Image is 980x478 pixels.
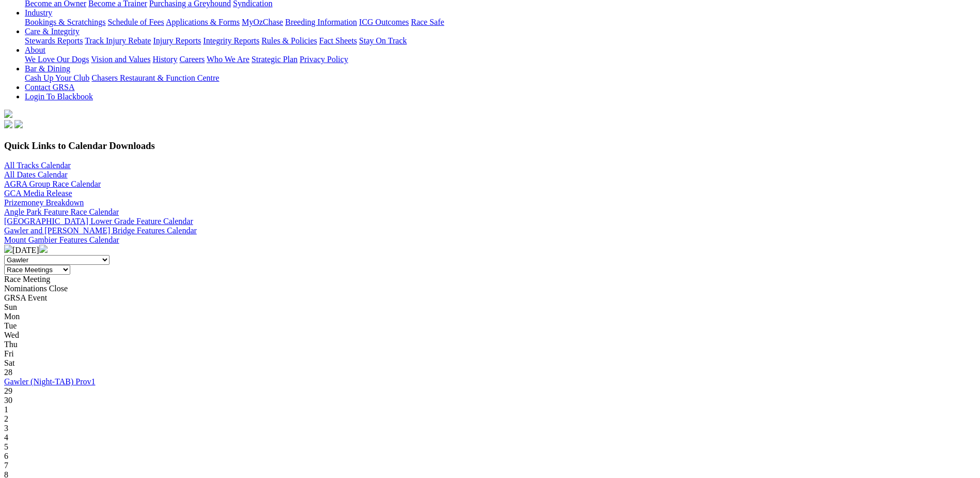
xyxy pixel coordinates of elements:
[25,8,52,17] a: Industry
[166,18,240,26] a: Applications & Forms
[25,18,976,27] div: Industry
[4,120,12,128] img: facebook.svg
[252,55,298,64] a: Strategic Plan
[4,414,8,423] span: 2
[25,64,70,73] a: Bar & Dining
[4,442,8,451] span: 5
[359,18,409,26] a: ICG Outcomes
[4,349,976,358] div: Fri
[4,226,197,235] a: Gawler and [PERSON_NAME] Bridge Features Calendar
[203,36,259,45] a: Integrity Reports
[25,18,105,26] a: Bookings & Scratchings
[4,198,84,207] a: Prizemoney Breakdown
[4,377,95,386] a: Gawler (Night-TAB) Prov1
[153,36,201,45] a: Injury Reports
[25,46,45,54] a: About
[300,55,348,64] a: Privacy Policy
[91,55,150,64] a: Vision and Values
[25,73,976,83] div: Bar & Dining
[107,18,164,26] a: Schedule of Fees
[4,293,976,303] div: GRSA Event
[4,340,976,349] div: Thu
[4,180,101,188] a: AGRA Group Race Calendar
[4,110,12,118] img: logo-grsa-white.png
[4,331,976,340] div: Wed
[25,36,83,45] a: Stewards Reports
[39,245,48,253] img: chevron-right-pager-white.svg
[285,18,357,26] a: Breeding Information
[4,321,976,331] div: Tue
[261,36,317,45] a: Rules & Policies
[4,358,976,368] div: Sat
[359,36,407,45] a: Stay On Track
[4,433,8,442] span: 4
[411,18,444,26] a: Race Safe
[4,235,119,244] a: Mount Gambier Features Calendar
[25,27,80,36] a: Care & Integrity
[25,83,74,92] a: Contact GRSA
[4,284,976,293] div: Nominations Close
[4,312,976,321] div: Mon
[319,36,357,45] a: Fact Sheets
[14,120,23,128] img: twitter.svg
[4,245,12,253] img: chevron-left-pager-white.svg
[25,36,976,46] div: Care & Integrity
[4,461,8,470] span: 7
[4,396,12,405] span: 30
[4,245,976,255] div: [DATE]
[4,386,12,395] span: 29
[152,55,177,64] a: History
[25,73,89,82] a: Cash Up Your Club
[4,189,72,198] a: GCA Media Release
[179,55,205,64] a: Careers
[4,217,193,226] a: [GEOGRAPHIC_DATA] Lower Grade Feature Calendar
[85,36,151,45] a: Track Injury Rebate
[4,303,976,312] div: Sun
[4,424,8,432] span: 3
[4,140,976,152] h3: Quick Links to Calendar Downloads
[4,161,71,170] a: All Tracks Calendar
[4,207,119,216] a: Angle Park Feature Race Calendar
[242,18,283,26] a: MyOzChase
[4,452,8,460] span: 6
[207,55,250,64] a: Who We Are
[91,73,219,82] a: Chasers Restaurant & Function Centre
[4,405,8,414] span: 1
[4,170,68,179] a: All Dates Calendar
[4,368,12,377] span: 28
[25,55,89,64] a: We Love Our Dogs
[25,55,976,64] div: About
[4,275,976,284] div: Race Meeting
[25,92,93,101] a: Login To Blackbook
